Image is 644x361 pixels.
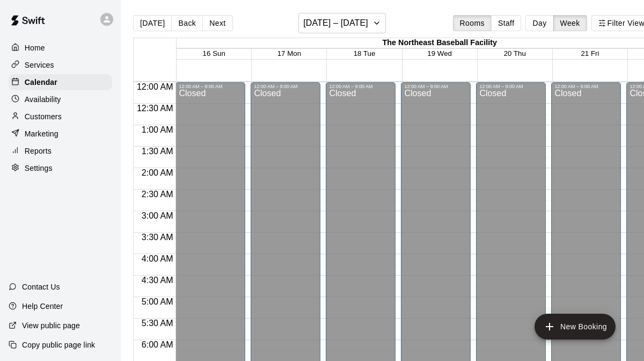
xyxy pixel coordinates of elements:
[25,111,62,122] p: Customers
[9,57,112,73] a: Services
[139,211,176,220] span: 3:00 AM
[22,281,60,292] p: Contact Us
[22,301,63,312] p: Help Center
[139,340,176,349] span: 6:00 AM
[134,104,176,113] span: 12:30 AM
[9,109,112,125] a: Customers
[139,125,176,134] span: 1:00 AM
[525,15,553,31] button: Day
[25,77,57,88] p: Calendar
[139,190,176,199] span: 2:30 AM
[9,74,112,90] a: Calendar
[453,15,492,31] button: Rooms
[25,146,52,156] p: Reports
[22,340,95,350] p: Copy public page link
[581,49,599,57] button: 21 Fri
[25,128,58,139] p: Marketing
[139,147,176,156] span: 1:30 AM
[491,15,522,31] button: Staff
[354,49,376,57] button: 18 Tue
[133,15,172,31] button: [DATE]
[303,16,368,31] h6: [DATE] – [DATE]
[254,84,317,89] div: 12:00 AM – 9:00 AM
[553,15,587,31] button: Week
[25,60,54,70] p: Services
[139,319,176,328] span: 5:30 AM
[22,320,80,331] p: View public page
[202,15,232,31] button: Next
[479,84,543,89] div: 12:00 AM – 9:00 AM
[427,49,452,57] button: 19 Wed
[404,84,467,89] div: 12:00 AM – 9:00 AM
[179,84,242,89] div: 12:00 AM – 8:00 AM
[9,126,112,142] a: Marketing
[203,49,225,57] button: 16 Sun
[171,15,203,31] button: Back
[25,42,45,53] p: Home
[139,297,176,306] span: 5:00 AM
[9,40,112,56] a: Home
[139,168,176,177] span: 2:00 AM
[554,84,618,89] div: 12:00 AM – 9:00 AM
[9,160,112,176] a: Settings
[134,82,176,91] span: 12:00 AM
[535,314,616,340] button: add
[25,163,53,174] p: Settings
[139,254,176,263] span: 4:00 AM
[139,276,176,285] span: 4:30 AM
[9,91,112,107] a: Availability
[329,84,392,89] div: 12:00 AM – 9:00 AM
[139,233,176,242] span: 3:30 AM
[504,49,526,57] button: 20 Thu
[298,13,386,33] button: [DATE] – [DATE]
[9,143,112,159] a: Reports
[25,94,61,105] p: Availability
[277,49,301,57] button: 17 Mon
